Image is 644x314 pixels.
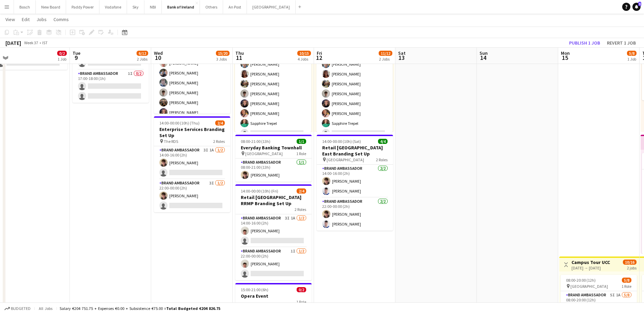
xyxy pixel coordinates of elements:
[11,306,31,311] span: Budgeted
[632,3,641,11] a: 5
[638,2,641,6] span: 5
[604,38,639,47] button: Revert 1 job
[22,16,30,22] span: Edit
[60,306,220,311] div: Salary €204 751.75 + Expenses €0.00 + Subsistence €75.00 =
[42,40,48,45] div: IST
[34,15,49,24] a: Jobs
[127,0,144,14] button: Sky
[14,0,36,14] button: Bosch
[247,0,296,14] button: [GEOGRAPHIC_DATA]
[99,0,127,14] button: Vodafone
[66,0,99,14] button: Paddy Power
[19,15,32,24] a: Edit
[5,16,15,22] span: View
[200,0,223,14] button: Others
[37,306,54,311] span: All jobs
[144,0,162,14] button: NBI
[162,0,200,14] button: Bank of Ireland
[3,15,18,24] a: View
[223,0,247,14] button: An Post
[53,16,69,22] span: Comms
[566,38,603,47] button: Publish 1 job
[51,15,72,24] a: Comms
[166,306,220,311] span: Total Budgeted €204 826.75
[5,39,21,46] div: [DATE]
[36,0,66,14] button: New Board
[3,305,32,312] button: Budgeted
[36,16,47,22] span: Jobs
